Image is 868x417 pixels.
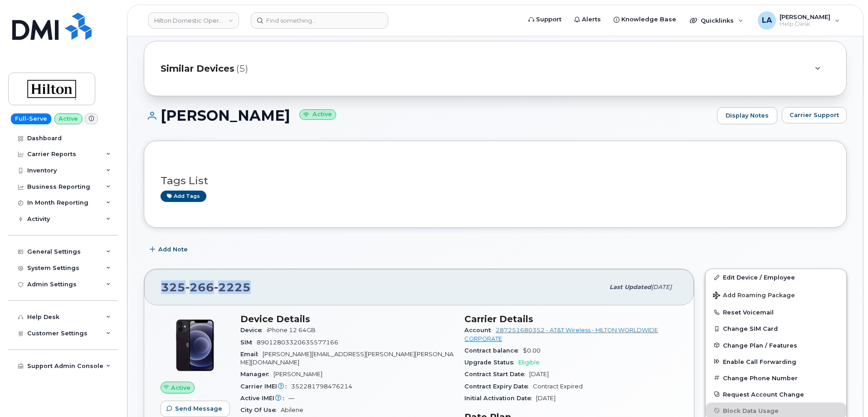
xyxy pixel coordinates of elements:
span: 266 [185,280,214,294]
a: Display Notes [717,107,777,124]
small: Active [299,109,336,120]
span: Initial Activation Date [464,395,536,402]
button: Carrier Support [782,107,847,123]
a: Alerts [568,10,607,29]
span: LA [762,15,772,26]
span: $0.00 [523,347,541,354]
span: (5) [236,62,248,75]
h3: Carrier Details [464,314,678,324]
span: [DATE] [536,395,556,402]
span: Similar Devices [161,62,234,75]
span: Account [464,327,496,334]
span: 352281798476214 [291,383,352,390]
h3: Tags List [161,175,830,186]
span: SIM [240,339,257,346]
div: Lanette Aparicio [751,11,846,29]
span: Knowledge Base [621,15,676,24]
button: Change Plan / Features [706,337,846,353]
button: Send Message [161,401,230,417]
span: Last updated [610,284,651,290]
span: 89012803320635577166 [257,339,338,346]
span: iPhone 12 64GB [267,327,316,334]
button: Change SIM Card [706,320,846,337]
span: — [288,395,294,402]
span: Send Message [175,404,222,413]
div: Quicklinks [683,11,750,29]
span: Alerts [582,15,601,24]
button: Add Roaming Package [706,285,846,304]
span: Add Roaming Package [713,292,795,300]
a: Edit Device / Employee [706,269,846,285]
span: Device [240,327,267,334]
button: Reset Voicemail [706,304,846,320]
h1: [PERSON_NAME] [144,108,712,123]
a: Add tags [161,191,206,202]
span: [PERSON_NAME][EMAIL_ADDRESS][PERSON_NAME][PERSON_NAME][DOMAIN_NAME] [240,351,454,366]
span: Manager [240,371,273,378]
span: [DATE] [651,284,672,290]
button: Add Note [144,241,195,258]
span: Email [240,351,263,358]
span: City Of Use [240,407,281,413]
span: Upgrade Status [464,359,518,366]
h3: Device Details [240,314,454,324]
span: Carrier Support [790,111,839,119]
span: Active [171,383,190,392]
span: Contract Expired [533,383,583,390]
button: Enable Call Forwarding [706,353,846,370]
span: [PERSON_NAME] [780,13,830,20]
span: Contract balance [464,347,523,354]
span: Change Plan / Features [723,342,797,348]
span: Eligible [518,359,540,366]
button: Change Phone Number [706,370,846,386]
span: Abilene [281,407,303,413]
img: iPhone_12.jpg [168,318,222,373]
a: Knowledge Base [607,10,683,29]
span: Add Note [158,245,188,254]
input: Find something... [251,12,388,29]
span: Active IMEI [240,395,288,402]
span: 2225 [214,280,251,294]
span: 325 [161,280,251,294]
span: Enable Call Forwarding [723,358,796,365]
span: Quicklinks [701,17,734,24]
a: Support [522,10,568,29]
span: Help Desk [780,20,830,28]
span: Contract Start Date [464,371,529,378]
span: Contract Expiry Date [464,383,533,390]
iframe: Messenger Launcher [829,378,861,410]
span: Support [536,15,561,24]
span: [PERSON_NAME] [273,371,322,378]
span: Carrier IMEI [240,383,291,390]
a: Hilton Domestic Operating Company Inc [148,12,239,29]
a: 287251680352 - AT&T Wireless - HILTON WORLDWIDE CORPORATE [464,327,658,342]
span: [DATE] [529,371,549,378]
button: Request Account Change [706,386,846,402]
